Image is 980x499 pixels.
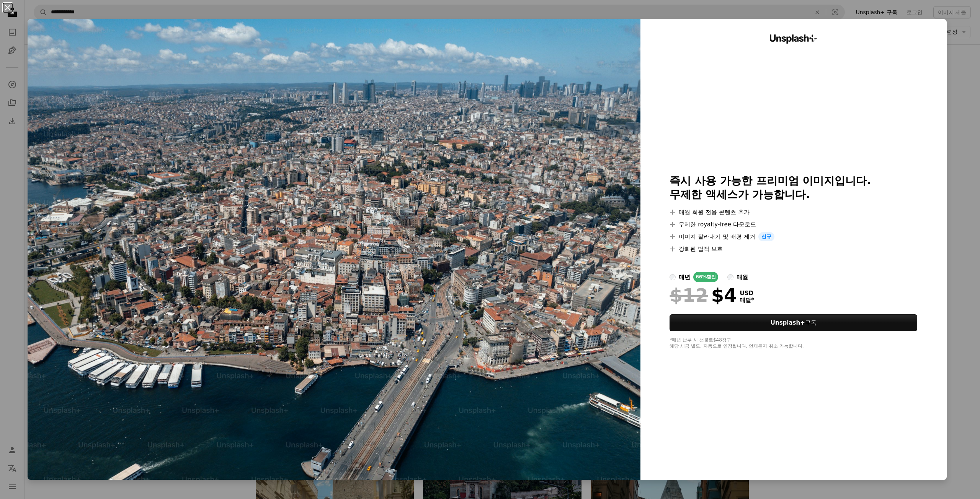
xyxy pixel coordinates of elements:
[670,208,917,217] li: 매월 회원 전용 콘텐츠 추가
[771,319,805,326] strong: Unsplash+
[727,274,733,280] input: 매월
[670,274,676,280] input: 매년66%할인
[758,232,774,241] span: 신규
[670,337,917,349] div: *매년 납부 시 선불로 $48 청구 해당 세금 별도. 자동으로 연장됩니다. 언제든지 취소 가능합니다.
[670,285,737,305] div: $4
[740,290,754,297] span: USD
[670,174,917,202] h2: 즉시 사용 가능한 프리미엄 이미지입니다. 무제한 액세스가 가능합니다.
[670,285,708,305] span: $12
[670,314,917,331] button: Unsplash+구독
[737,273,748,282] div: 매월
[670,232,917,241] li: 이미지 잘라내기 및 배경 제거
[679,273,690,282] div: 매년
[670,220,917,229] li: 무제한 royalty-free 다운로드
[670,244,917,254] li: 강화된 법적 보호
[693,272,718,282] div: 66% 할인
